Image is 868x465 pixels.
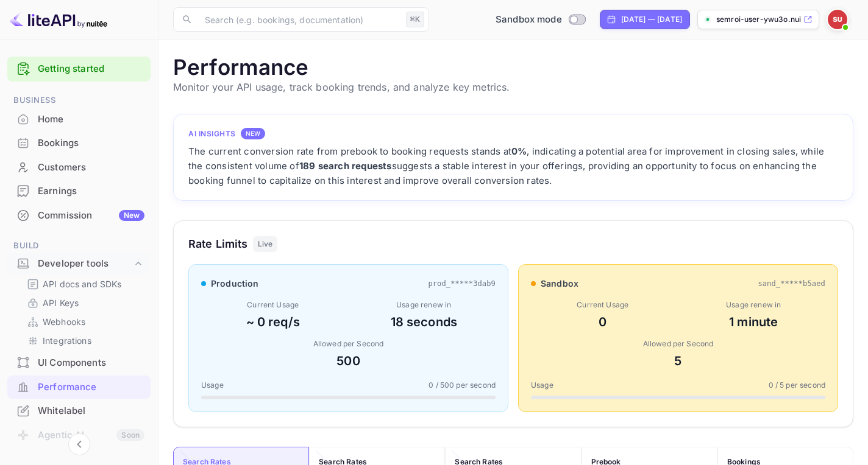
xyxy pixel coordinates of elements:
[38,380,144,394] div: Performance
[38,209,144,223] div: Commission
[429,380,496,391] span: 0 / 500 per second
[7,108,151,131] div: Home
[201,299,345,310] div: Current Usage
[173,54,853,80] h1: Performance
[22,332,146,349] div: Integrations
[769,380,825,391] span: 0 / 5 per second
[7,376,151,399] div: Performance
[7,351,151,374] a: UI Components
[201,313,345,331] div: ~ 0 req/s
[531,352,825,370] div: 5
[43,315,85,328] p: Webhooks
[7,239,151,253] span: Build
[43,278,122,290] p: API docs and SDKs
[406,12,424,27] div: ⌘K
[682,313,826,331] div: 1 minute
[7,180,151,203] div: Earnings
[682,299,826,310] div: Usage renew in
[7,57,151,82] div: Getting started
[7,156,151,180] div: Customers
[10,10,107,29] img: LiteAPI logo
[27,278,141,290] a: API docs and SDKs
[352,299,496,310] div: Usage renew in
[253,236,278,252] div: Live
[38,257,132,271] div: Developer tools
[43,296,79,309] p: API Keys
[7,399,151,423] div: Whitelabel
[38,356,144,370] div: UI Components
[188,144,838,188] div: The current conversion rate from prebook to booking requests stands at , indicating a potential a...
[531,313,675,331] div: 0
[38,136,144,150] div: Bookings
[38,404,144,418] div: Whitelabel
[38,161,144,175] div: Customers
[241,128,265,139] div: NEW
[201,338,496,349] div: Allowed per Second
[27,334,141,347] a: Integrations
[7,180,151,202] a: Earnings
[496,13,562,27] span: Sandbox mode
[531,380,553,391] span: Usage
[68,433,90,455] button: Collapse navigation
[7,131,151,154] a: Bookings
[7,204,151,226] a: CommissionNew
[7,204,151,228] div: CommissionNew
[491,13,590,27] div: Switch to Production mode
[188,128,236,139] h4: AI Insights
[7,253,151,274] div: Developer tools
[7,351,151,375] div: UI Components
[27,296,141,309] a: API Keys
[38,184,144,198] div: Earnings
[621,14,682,25] div: [DATE] — [DATE]
[201,380,224,391] span: Usage
[22,313,146,330] div: Webhooks
[299,160,392,172] strong: 189 search requests
[511,145,527,157] strong: 0%
[7,131,151,155] div: Bookings
[38,113,144,127] div: Home
[7,376,151,398] a: Performance
[119,210,144,221] div: New
[211,277,259,290] span: production
[43,334,91,347] p: Integrations
[352,313,496,331] div: 18 seconds
[201,352,496,370] div: 500
[38,62,144,76] a: Getting started
[828,10,847,29] img: SEMROI User
[7,156,151,178] a: Customers
[27,315,141,328] a: Webhooks
[22,275,146,293] div: API docs and SDKs
[531,338,825,349] div: Allowed per Second
[197,7,401,32] input: Search (e.g. bookings, documentation)
[173,80,853,94] p: Monitor your API usage, track booking trends, and analyze key metrics.
[531,299,675,310] div: Current Usage
[7,94,151,107] span: Business
[716,14,801,25] p: semroi-user-ywu3o.nuit...
[7,399,151,422] a: Whitelabel
[22,294,146,312] div: API Keys
[188,236,248,252] h3: Rate Limits
[7,108,151,130] a: Home
[541,277,578,290] span: sandbox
